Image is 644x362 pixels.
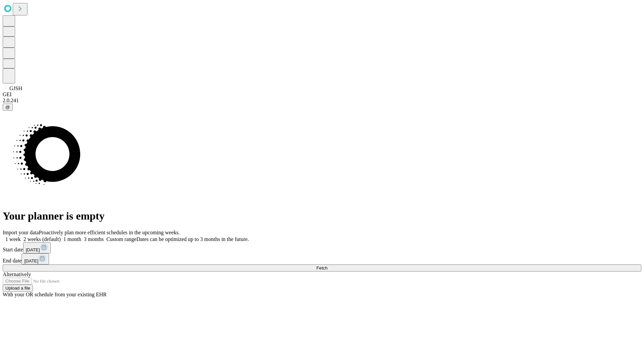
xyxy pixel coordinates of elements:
span: @ [5,105,10,110]
span: 2 weeks (default) [23,236,61,242]
span: With your OR schedule from your existing EHR [3,292,107,297]
span: Fetch [316,265,327,270]
button: Upload a file [3,285,33,292]
div: 2.0.241 [3,98,641,104]
button: @ [3,104,13,111]
span: Alternatively [3,271,31,277]
span: 3 months [84,236,104,242]
span: 1 week [5,236,21,242]
span: 1 month [63,236,81,242]
span: GJSH [9,85,22,91]
span: Proactively plan more efficient schedules in the upcoming weeks. [39,230,180,235]
span: Custom range [106,236,136,242]
div: End date [3,253,641,264]
button: [DATE] [21,253,49,264]
div: Start date [3,242,641,253]
span: Dates can be optimized up to 3 months in the future. [137,236,249,242]
span: [DATE] [26,247,40,252]
span: [DATE] [24,258,38,263]
h1: Your planner is empty [3,210,641,222]
span: Import your data [3,230,39,235]
div: GEI [3,92,641,98]
button: [DATE] [23,242,51,253]
button: Fetch [3,264,641,271]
